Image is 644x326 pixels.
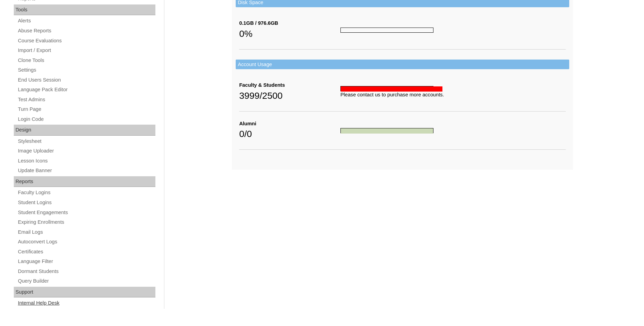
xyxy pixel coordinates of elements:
[17,17,155,25] a: Alerts
[17,218,155,227] a: Expiring Enrollments
[14,287,155,298] div: Support
[17,257,155,266] a: Language Filter
[17,188,155,197] a: Faculty Logins
[17,66,155,74] a: Settings
[17,166,155,175] a: Update Banner
[17,198,155,207] a: Student Logins
[17,115,155,124] a: Login Code
[14,125,155,136] div: Design
[17,46,155,55] a: Import / Export
[17,95,155,104] a: Test Admins
[17,228,155,236] a: Email Logs
[17,267,155,276] a: Dormant Students
[17,157,155,165] a: Lesson Icons
[17,238,155,246] a: Autoconvert Logs
[239,89,340,103] div: 3999/2500
[236,60,569,70] td: Account Usage
[17,208,155,217] a: Student Engagements
[17,56,155,65] a: Clone Tools
[17,248,155,256] a: Certificates
[17,36,155,45] a: Course Evaluations
[239,27,340,41] div: 0%
[17,27,155,35] a: Abuse Reports
[14,4,155,15] div: Tools
[239,127,340,141] div: 0/0
[17,85,155,94] a: Language Pack Editor
[17,147,155,155] a: Image Uploader
[17,105,155,114] a: Turn Page
[239,20,340,27] div: 0.1GB / 976.6GB
[239,82,340,89] div: Faculty & Students
[17,277,155,285] a: Query Builder
[340,91,566,98] div: Please contact us to purchase more accounts.
[239,120,340,127] div: Alumni
[17,137,155,146] a: Stylesheet
[17,76,155,84] a: End Users Session
[17,299,155,307] a: Internal Help Desk
[14,176,155,187] div: Reports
